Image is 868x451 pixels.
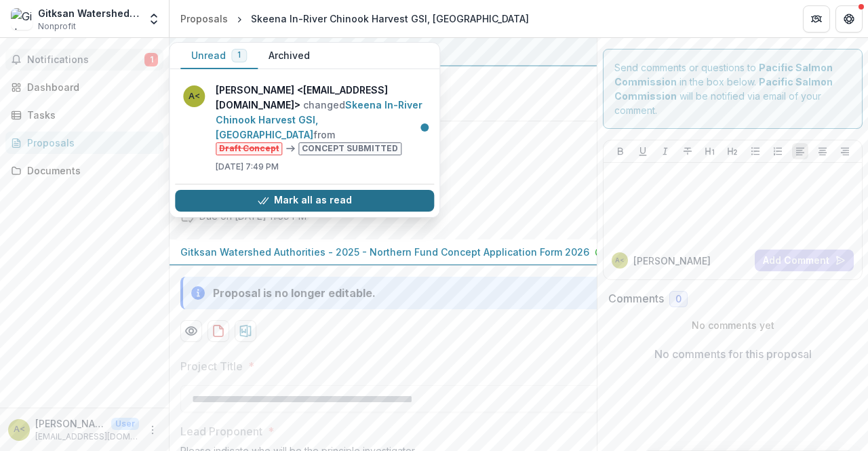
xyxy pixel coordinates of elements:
[237,50,241,60] span: 1
[258,43,321,69] button: Archived
[5,104,163,126] a: Tasks
[144,53,158,66] span: 1
[615,257,625,264] div: Alicia Fernando <afernando@gitksanwatershed.com>
[180,423,262,439] p: Lead Proponent
[213,285,376,301] div: Proposal is no longer editable.
[251,12,529,26] div: Skeena In-River Chinook Harvest GSI, [GEOGRAPHIC_DATA]
[27,54,144,66] span: Notifications
[679,143,696,159] button: Strike
[792,143,808,159] button: Align Left
[111,418,139,430] p: User
[635,143,651,159] button: Underline
[35,431,139,443] p: [EMAIL_ADDRESS][DOMAIN_NAME]
[38,6,139,20] div: Gitksan Watershed Authorities
[175,9,233,28] a: Proposals
[216,99,422,140] a: Skeena In-River Chinook Harvest GSI, [GEOGRAPHIC_DATA]
[654,346,812,362] p: No comments for this proposal
[603,49,863,129] div: Send comments or questions to in the box below. will be notified via email of your comment.
[14,425,25,434] div: Alicia Fernando <afernando@gitksanwatershed.com>
[180,12,228,26] div: Proposals
[175,9,534,28] nav: breadcrumb
[5,132,163,154] a: Proposals
[612,143,629,159] button: Bold
[803,5,830,33] button: Partners
[38,20,76,33] span: Nonprofit
[180,358,243,374] p: Project Title
[814,143,831,159] button: Align Center
[835,5,863,33] button: Get Help
[27,136,153,150] div: Proposals
[27,108,153,122] div: Tasks
[702,143,718,159] button: Heading 1
[724,143,741,159] button: Heading 2
[608,292,664,305] h2: Comments
[180,245,589,259] p: Gitksan Watershed Authorities - 2025 - Northern Fund Concept Application Form 2026
[235,320,256,342] button: download-proposal
[633,254,711,268] p: [PERSON_NAME]
[27,163,153,178] div: Documents
[5,76,163,98] a: Dashboard
[5,159,163,182] a: Documents
[11,8,33,30] img: Gitksan Watershed Authorities
[770,143,786,159] button: Ordered List
[657,143,673,159] button: Italicize
[27,80,153,94] div: Dashboard
[747,143,764,159] button: Bullet List
[675,294,682,305] span: 0
[5,49,163,71] button: Notifications1
[35,416,106,431] p: [PERSON_NAME] <[EMAIL_ADDRESS][DOMAIN_NAME]>
[608,318,857,332] p: No comments yet
[216,83,426,155] p: changed from
[175,190,434,212] button: Mark all as read
[755,250,854,271] button: Add Comment
[837,143,853,159] button: Align Right
[180,320,202,342] button: Preview 335c8e92-c8d0-44c3-a883-99f7a0ada1d4-0.pdf
[144,422,161,438] button: More
[144,5,163,33] button: Open entity switcher
[208,320,229,342] button: download-proposal
[180,43,258,69] button: Unread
